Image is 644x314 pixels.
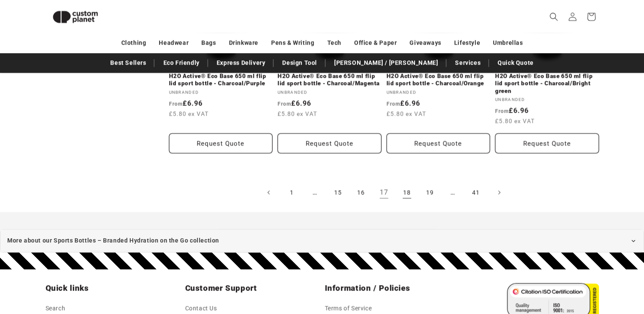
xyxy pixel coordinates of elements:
[502,222,644,314] iframe: Chat Widget
[169,183,599,202] nav: Pagination
[159,55,203,70] a: Eco Friendly
[46,3,105,30] img: Custom Planet
[467,183,485,202] a: Page 41
[121,35,146,50] a: Clothing
[352,183,370,202] a: Page 16
[201,35,216,50] a: Bags
[229,35,258,50] a: Drinkware
[495,72,599,95] a: H2O Active® Eco Base 650 ml flip lid sport bottle - Charcoal/Bright green
[544,7,563,26] summary: Search
[330,55,442,70] a: [PERSON_NAME] / [PERSON_NAME]
[386,133,490,153] button: Request Quote
[454,35,480,50] a: Lifestyle
[489,183,508,202] a: Next page
[444,183,462,202] span: …
[278,72,381,87] a: H2O Active® Eco Base 650 ml flip lid sport bottle - Charcoal/Magenta
[386,72,490,87] a: H2O Active® Eco Base 650 ml flip lid sport bottle - Charcoal/Orange
[169,72,273,87] a: H2O Active® Eco Base 650 ml flip lid sport bottle - Charcoal/Purple
[7,235,219,246] span: More about our Sports Bottles – Branded Hydration on the Go collection
[409,35,441,50] a: Giveaways
[271,35,314,50] a: Pens & Writing
[375,183,393,202] a: Page 17
[493,55,538,70] a: Quick Quote
[451,55,485,70] a: Services
[329,183,347,202] a: Page 15
[185,283,320,293] h2: Customer Support
[260,183,278,202] a: Previous page
[493,35,523,50] a: Umbrellas
[398,183,416,202] a: Page 18
[169,133,273,153] button: Request Quote
[306,183,324,202] span: …
[495,133,599,153] button: Request Quote
[325,283,459,293] h2: Information / Policies
[421,183,439,202] a: Page 19
[283,183,301,202] a: Page 1
[159,35,189,50] a: Headwear
[46,283,180,293] h2: Quick links
[278,133,381,153] button: Request Quote
[106,55,150,70] a: Best Sellers
[278,55,321,70] a: Design Tool
[327,35,341,50] a: Tech
[354,35,397,50] a: Office & Paper
[212,55,270,70] a: Express Delivery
